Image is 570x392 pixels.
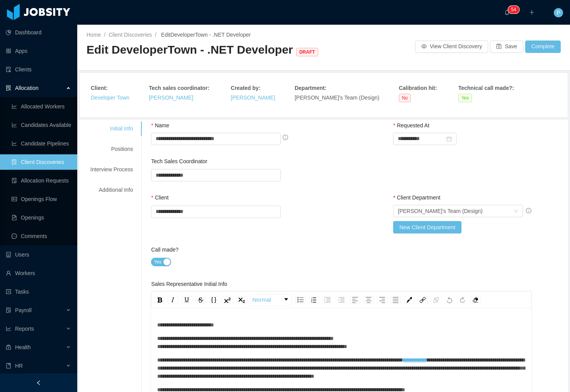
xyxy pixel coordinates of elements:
[168,296,178,304] div: Italic
[149,95,193,101] a: [PERSON_NAME]
[348,294,402,306] div: rdw-textalign-control
[469,294,482,306] div: rdw-remove-control
[87,32,101,38] a: Home
[12,191,71,207] a: icon: idcardOpenings Flow
[81,142,142,156] div: Positions
[231,95,275,101] a: [PERSON_NAME]
[417,296,428,304] div: Link
[151,247,178,253] label: Call made?
[415,41,488,53] button: icon: eyeView Client Discovery
[402,294,416,306] div: rdw-color-picker
[151,194,168,201] label: Client
[296,48,318,56] span: DRAFT
[283,135,288,140] span: info-circle
[529,10,534,15] i: icon: plus
[149,85,209,91] strong: Tech sales coordinator :
[87,43,321,56] span: Edit DeveloperTown - .NET Developer
[514,6,516,14] p: 4
[398,205,482,217] div: Derek's Team (Design)
[104,32,105,38] span: /
[393,122,429,128] label: Requested At
[390,296,401,304] div: Justify
[336,296,347,304] div: Outdent
[195,296,206,304] div: Strikethrough
[81,162,142,177] div: Interview Process
[458,85,514,91] strong: Technical call made? :
[12,117,71,133] a: icon: line-chartCandidates Available
[182,296,192,304] div: Underline
[15,344,31,350] span: Health
[6,265,71,281] a: icon: userWorkers
[511,6,514,14] p: 5
[6,85,11,91] i: icon: solution
[6,345,11,350] i: icon: medicine-box
[252,296,271,304] span: Normal
[6,25,71,40] a: icon: pie-chartDashboard
[15,307,32,313] span: Payroll
[443,294,469,306] div: rdw-history-control
[222,296,233,304] div: Superscript
[81,122,142,136] div: Initial Info
[154,258,161,266] span: Yes
[393,221,461,233] button: New Client Department
[399,94,411,102] span: No
[155,32,156,38] span: /
[236,296,247,304] div: Subscript
[508,6,519,14] sup: 54
[416,294,443,306] div: rdw-link-control
[12,99,71,114] a: icon: line-chartAllocated Workers
[490,41,523,53] button: icon: saveSave
[151,133,281,145] input: Name
[470,296,481,304] div: Remove
[525,41,561,53] button: Complete
[91,95,129,101] a: Developer Town
[81,183,142,197] div: Additional Info
[444,296,455,304] div: Undo
[295,95,379,101] span: [PERSON_NAME]'s Team (Design)
[209,296,219,304] div: Monospace
[6,284,71,299] a: icon: profileTasks
[458,296,467,304] div: Redo
[6,363,11,368] i: icon: book
[12,154,71,170] a: icon: file-searchClient Discoveries
[6,62,71,77] a: icon: auditClients
[6,308,11,313] i: icon: file-protect
[91,85,108,91] strong: Client :
[249,294,293,306] div: rdw-block-control
[151,122,169,128] label: Name
[151,291,531,308] div: rdw-toolbar
[293,294,348,306] div: rdw-list-control
[12,136,71,151] a: icon: line-chartCandidate Pipelines
[322,296,333,304] div: Indent
[12,210,71,225] a: icon: file-textOpenings
[15,363,23,369] span: HR
[109,32,152,38] a: Client Discoveries
[12,173,71,188] a: icon: file-doneAllocation Requests
[155,296,165,304] div: Bold
[6,326,11,331] i: icon: line-chart
[350,296,360,304] div: Left
[504,10,510,15] i: icon: bell
[250,294,292,306] div: rdw-dropdown
[151,281,227,287] label: Sales Representative Initial Info
[250,294,292,305] a: Block Type
[231,85,261,91] strong: Created by :
[431,296,441,304] div: Unlink
[159,32,251,38] span: Edit
[153,294,249,306] div: rdw-inline-control
[397,194,441,201] span: Client Department
[15,326,34,332] span: Reports
[6,247,71,262] a: icon: robotUsers
[309,296,319,304] div: Ordered
[399,85,437,91] strong: Calibration hit :
[556,8,560,17] span: P
[151,258,171,266] button: Call made?
[6,43,71,59] a: icon: appstoreApps
[170,32,251,38] a: DeveloperTown - .NET Developer
[458,94,472,102] span: Yes
[15,85,39,91] span: Allocation
[377,296,387,304] div: Right
[526,208,531,213] span: info-circle
[363,296,374,304] div: Center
